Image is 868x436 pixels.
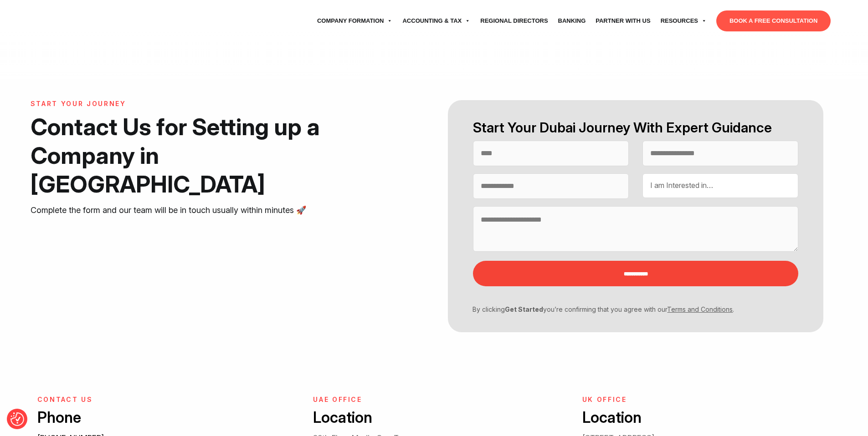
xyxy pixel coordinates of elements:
a: Partner with Us [591,8,655,34]
span: I am Interested in… [650,181,713,190]
img: Revisit consent button [10,412,24,426]
h2: Start Your Dubai Journey With Expert Guidance [473,118,798,137]
h6: CONTACT US [37,396,293,404]
h6: UK Office [582,396,696,404]
a: BOOK A FREE CONSULTATION [716,10,831,31]
h3: Phone [37,407,293,428]
button: Consent Preferences [10,412,24,426]
h3: Location [313,407,427,428]
a: Terms and Conditions [667,305,733,313]
form: Contact form [434,100,837,332]
a: Banking [553,8,591,34]
a: Resources [656,8,712,34]
a: Company Formation [312,8,398,34]
p: Complete the form and our team will be in touch usually within minutes 🚀 [31,203,378,217]
h6: START YOUR JOURNEY [31,100,378,108]
p: By clicking you’re confirming that you agree with our . [466,304,791,314]
a: Regional Directors [475,8,553,34]
h1: Contact Us for Setting up a Company in [GEOGRAPHIC_DATA] [31,112,378,199]
h3: Location [582,407,696,428]
img: svg+xml;nitro-empty-id=MTU3OjExNQ==-1;base64,PHN2ZyB2aWV3Qm94PSIwIDAgNzU4IDI1MSIgd2lkdGg9Ijc1OCIg... [37,10,106,32]
strong: Get Started [505,305,543,313]
h6: UAE OFFICE [313,396,427,404]
a: Accounting & Tax [397,8,475,34]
